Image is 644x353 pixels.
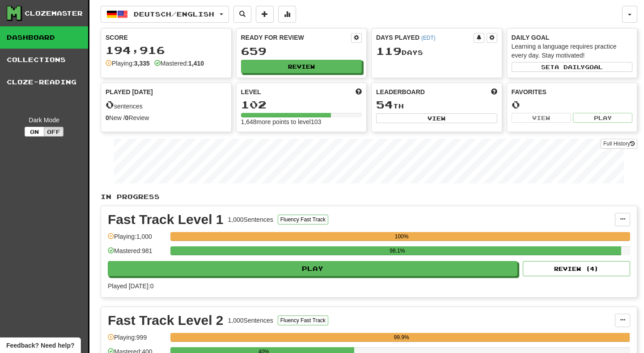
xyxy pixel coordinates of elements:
button: Play [108,261,517,276]
div: Ready for Review [241,33,352,42]
div: th [376,99,497,111]
button: Fluency Fast Track [278,215,328,224]
div: Clozemaster [25,9,83,18]
div: Learning a language requires practice every day. Stay motivated! [512,42,633,60]
div: Daily Goal [512,33,633,42]
div: Playing: 1,000 [108,232,166,247]
span: Level [241,87,261,96]
div: Playing: 999 [108,333,166,348]
span: This week in points, UTC [491,87,497,96]
div: Fast Track Level 1 [108,213,224,226]
button: View [376,113,497,123]
span: Played [DATE]: 0 [108,282,153,290]
div: Day s [376,46,497,57]
button: Review [241,60,362,73]
div: Fast Track Level 2 [108,314,224,327]
button: Fluency Fast Track [278,316,328,325]
button: On [25,127,44,137]
div: sentences [106,99,227,111]
strong: 3,335 [134,60,150,67]
button: Off [44,127,64,137]
span: Leaderboard [376,87,425,96]
div: Score [106,33,227,42]
div: Days Played [376,33,474,42]
div: 1,648 more points to level 103 [241,117,362,126]
button: More stats [278,6,296,23]
span: Played [DATE] [106,87,153,96]
div: New / Review [106,113,227,122]
div: 659 [241,46,362,57]
button: Search sentences [233,6,251,23]
button: Review (4) [523,261,630,276]
span: Score more points to level up [356,87,362,96]
strong: 0 [125,114,129,121]
span: 0 [106,98,114,111]
div: 0 [512,99,633,110]
div: Mastered: 981 [108,246,166,261]
div: Playing: [106,59,150,68]
span: 119 [376,45,402,57]
strong: 0 [106,114,109,121]
button: Add sentence to collection [256,6,274,23]
div: Mastered: [154,59,204,68]
button: Play [573,113,632,123]
span: Deutsch / English [134,10,214,18]
div: 1,000 Sentences [228,316,273,325]
strong: 1,410 [188,60,204,67]
div: 102 [241,99,362,110]
div: 100% [173,232,630,241]
div: 194,916 [106,45,227,56]
a: (EDT) [421,35,436,41]
button: View [512,113,571,123]
p: In Progress [101,192,637,201]
span: a daily [555,64,585,70]
span: 54 [376,98,393,111]
button: Deutsch/English [101,6,229,23]
div: Dark Mode [7,116,81,125]
div: 1,000 Sentences [228,215,273,224]
div: 99.9% [173,333,630,342]
div: 98.1% [173,246,621,255]
div: Favorites [512,87,633,96]
button: Seta dailygoal [512,62,633,72]
span: Open feedback widget [6,341,74,350]
a: Full History [601,139,637,149]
